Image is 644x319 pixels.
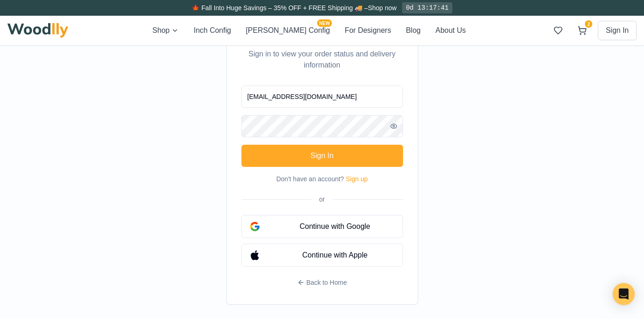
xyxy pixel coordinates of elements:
[241,215,403,238] button: Continue with Google
[435,25,466,36] button: About Us
[574,22,590,39] button: 2
[241,145,403,167] button: Sign In
[613,283,635,305] div: Open Intercom Messenger
[345,25,391,36] button: For Designers
[268,244,403,266] div: Continue with Apple
[268,215,403,238] div: Continue with Google
[152,25,179,36] button: Shop
[317,19,331,27] span: NEW
[402,2,452,13] div: 0d 13:17:41
[241,49,403,71] p: Sign in to view your order status and delivery information
[406,25,421,36] button: Blog
[246,25,330,36] button: [PERSON_NAME] ConfigNEW
[319,195,325,204] span: or
[598,21,637,40] button: Sign In
[585,20,592,28] span: 2
[193,25,231,36] button: Inch Config
[241,86,403,108] input: Email address
[241,244,403,267] button: Continue with Apple
[7,23,68,38] img: Woodlly
[346,174,367,184] button: Sign up
[192,4,367,12] span: 🍁 Fall Into Huge Savings – 35% OFF + FREE Shipping 🚚 –
[241,174,403,184] p: Don't have an account?
[368,4,397,12] a: Shop now
[297,278,347,287] button: Back to Home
